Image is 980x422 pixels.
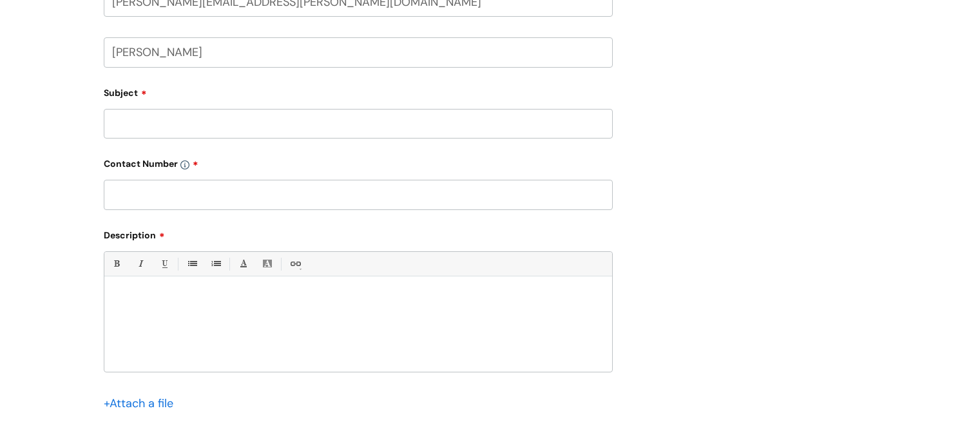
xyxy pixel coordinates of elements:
label: Subject [104,83,613,99]
a: Bold (Ctrl-B) [108,256,124,272]
a: 1. Ordered List (Ctrl-Shift-8) [207,256,224,272]
a: Back Color [259,256,275,272]
a: • Unordered List (Ctrl-Shift-7) [184,256,200,272]
a: Italic (Ctrl-I) [132,256,148,272]
div: Attach a file [104,393,181,414]
a: Link [287,256,303,272]
a: Underline(Ctrl-U) [156,256,172,272]
a: Font Color [235,256,251,272]
input: Your Name [104,37,613,67]
label: Contact Number [104,154,613,169]
img: info-icon.svg [180,160,189,169]
label: Description [104,225,613,241]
